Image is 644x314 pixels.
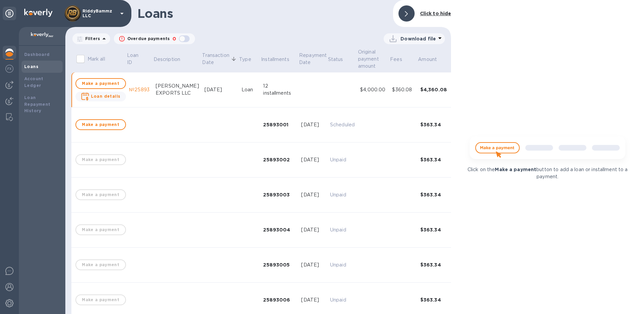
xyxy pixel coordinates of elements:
[82,80,120,88] span: Make a payment
[301,191,325,198] div: [DATE]
[392,86,415,93] div: $360.08
[263,191,296,198] div: 25893003
[330,226,355,233] p: Unpaid
[114,33,195,44] button: Overdue payments0
[420,261,449,268] div: $363.34
[82,121,120,129] span: Make a payment
[172,35,176,42] p: 0
[263,156,296,163] div: 25893002
[390,56,411,63] span: Fees
[127,52,152,66] span: Loan ID
[24,64,38,69] b: Loans
[202,52,229,66] p: Transaction Date
[358,49,380,70] p: Original payment amount
[420,121,449,128] div: $363.34
[400,35,436,42] p: Download file
[3,7,16,20] div: Unpin categories
[241,86,258,93] div: Loan
[420,226,449,233] div: $363.34
[420,156,449,163] div: $363.34
[154,56,180,63] p: Description
[418,56,437,63] p: Amount
[263,261,296,268] div: 25893005
[418,56,446,63] span: Amount
[301,261,325,269] div: [DATE]
[328,56,343,63] p: Status
[301,226,325,233] div: [DATE]
[330,191,355,198] p: Unpaid
[83,36,100,41] p: Filters
[360,86,387,93] div: $4,000.00
[202,52,238,66] span: Transaction Date
[5,65,13,73] img: Foreign exchange
[330,121,355,128] p: Scheduled
[127,36,170,42] p: Overdue payments
[358,49,389,70] span: Original payment amount
[464,166,631,180] p: Click on the button to add a loan or installment to a payment.
[301,121,325,128] div: [DATE]
[420,296,449,303] div: $363.34
[495,167,536,172] b: Make a payment
[261,56,298,63] span: Installments
[263,121,296,128] div: 25893001
[204,86,236,93] div: [DATE]
[91,94,121,99] b: Loan details
[330,296,355,304] p: Unpaid
[330,156,355,163] p: Unpaid
[75,78,126,89] button: Make a payment
[263,83,296,97] div: 12 installments
[263,296,296,303] div: 25893006
[301,156,325,163] div: [DATE]
[263,226,296,233] div: 25893004
[420,86,449,93] div: $4,360.08
[301,296,325,304] div: [DATE]
[299,52,327,66] p: Repayment Date
[75,92,126,101] button: Loan details
[75,119,126,130] button: Make a payment
[24,95,51,114] b: Loan Repayment History
[137,6,388,21] h1: Loans
[261,56,289,63] p: Installments
[88,56,105,63] p: Mark all
[127,52,143,66] p: Loan ID
[154,56,189,63] span: Description
[24,52,50,57] b: Dashboard
[129,86,150,93] div: №25893
[390,56,402,63] p: Fees
[420,191,449,198] div: $363.34
[83,9,116,18] p: RiddyBammz LLC
[24,9,53,17] img: Logo
[330,261,355,269] p: Unpaid
[24,76,43,88] b: Account Ledger
[239,56,251,63] p: Type
[239,56,260,63] span: Type
[420,11,451,16] b: Click to hide
[156,83,199,97] div: [PERSON_NAME] EXPORTS LLC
